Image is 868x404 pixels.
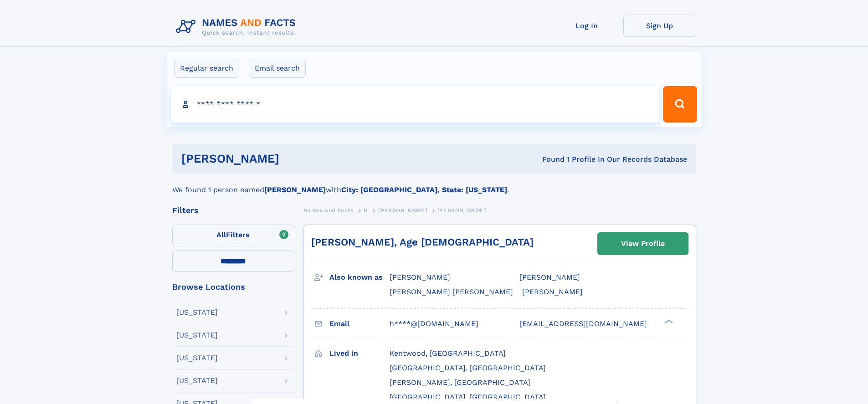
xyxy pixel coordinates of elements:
a: [PERSON_NAME] [378,205,427,216]
span: [GEOGRAPHIC_DATA], [GEOGRAPHIC_DATA] [390,393,546,401]
span: [PERSON_NAME] [437,207,486,214]
span: [GEOGRAPHIC_DATA], [GEOGRAPHIC_DATA] [390,363,546,372]
button: Search Button [663,86,697,123]
div: ❯ [663,318,673,324]
span: [PERSON_NAME] [522,287,583,296]
div: [US_STATE] [176,332,218,339]
span: [PERSON_NAME] [PERSON_NAME] [390,287,513,296]
span: [PERSON_NAME] [519,273,580,281]
label: Regular search [174,59,239,78]
div: [US_STATE] [176,354,218,362]
div: [US_STATE] [176,377,218,384]
h3: Email [329,316,390,332]
label: Filters [172,225,294,246]
a: Log In [550,15,623,37]
span: [PERSON_NAME] [378,207,427,214]
div: We found 1 person named with . [172,174,696,195]
span: [PERSON_NAME], [GEOGRAPHIC_DATA] [390,378,530,387]
span: H [364,207,368,214]
span: Kentwood, [GEOGRAPHIC_DATA] [390,349,506,358]
a: View Profile [598,233,688,255]
div: [US_STATE] [176,309,218,316]
a: Names and Facts [303,205,354,216]
span: [PERSON_NAME] [390,273,450,281]
img: Logo Names and Facts [172,15,303,39]
h3: Also known as [329,270,390,285]
a: H [364,205,368,216]
div: Found 1 Profile In Our Records Database [411,154,687,164]
input: search input [171,86,659,123]
div: Filters [172,206,294,215]
div: View Profile [621,233,665,254]
h3: Lived in [329,346,390,361]
a: [PERSON_NAME], Age [DEMOGRAPHIC_DATA] [311,236,534,248]
b: [PERSON_NAME] [264,185,326,194]
span: [EMAIL_ADDRESS][DOMAIN_NAME] [519,319,647,328]
span: All [216,230,226,239]
h1: [PERSON_NAME] [181,153,411,164]
b: City: [GEOGRAPHIC_DATA], State: [US_STATE] [341,185,507,194]
a: Sign Up [623,15,696,37]
div: Browse Locations [172,283,294,291]
label: Email search [249,59,306,78]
